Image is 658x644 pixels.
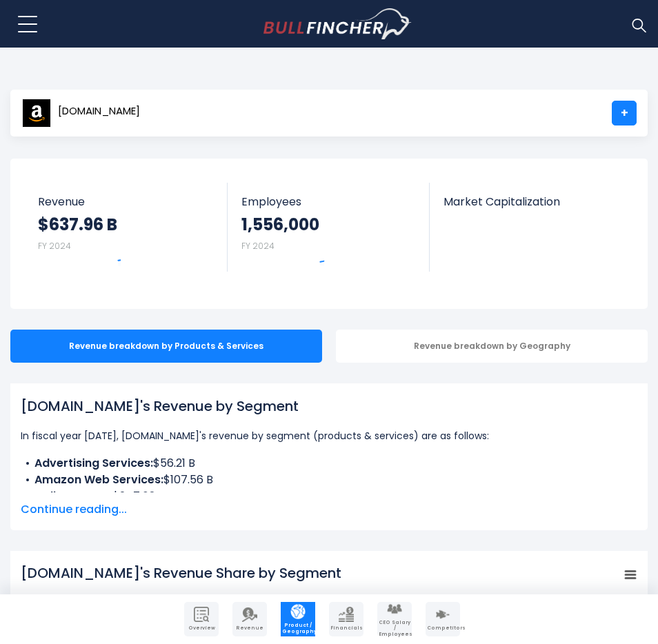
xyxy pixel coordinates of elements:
[186,625,217,631] span: Overview
[336,330,648,363] div: Revenue breakdown by Geography
[426,602,460,636] a: Company Competitors
[427,625,459,631] span: Competitors
[282,623,314,634] span: Product / Geography
[263,8,412,40] a: Go to homepage
[612,101,637,125] a: +
[21,427,637,444] p: In fiscal year [DATE], [DOMAIN_NAME]'s revenue by segment (products & services) are as follows:
[281,602,315,636] a: Company Product/Geography
[241,195,416,208] span: Employees
[38,214,117,235] strong: $637.96 B
[21,488,637,505] li: $247.03 B
[21,563,341,583] tspan: [DOMAIN_NAME]'s Revenue Share by Segment
[443,195,619,208] span: Market Capitalization
[34,455,153,471] b: Advertising Services:
[377,602,412,636] a: Company Employees
[22,99,51,128] img: AMZN logo
[184,602,219,636] a: Company Overview
[228,183,430,272] a: Employees 1,556,000 FY 2024
[241,240,275,252] small: FY 2024
[330,625,362,631] span: Financials
[21,501,637,518] span: Continue reading...
[34,488,112,504] b: Online Stores:
[232,602,267,636] a: Company Revenue
[379,620,410,637] span: CEO Salary / Employees
[430,183,632,232] a: Market Capitalization
[234,625,266,631] span: Revenue
[10,330,322,363] div: Revenue breakdown by Products & Services
[24,183,228,272] a: Revenue $637.96 B FY 2024
[241,214,319,235] strong: 1,556,000
[21,472,637,488] li: $107.56 B
[34,472,163,487] b: Amazon Web Services:
[21,396,637,416] h1: [DOMAIN_NAME]'s Revenue by Segment
[21,455,637,472] li: $56.21 B
[38,195,214,208] span: Revenue
[58,105,140,117] span: [DOMAIN_NAME]
[329,602,363,636] a: Company Financials
[21,101,141,125] a: [DOMAIN_NAME]
[263,8,412,40] img: bullfincher logo
[38,240,71,252] small: FY 2024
